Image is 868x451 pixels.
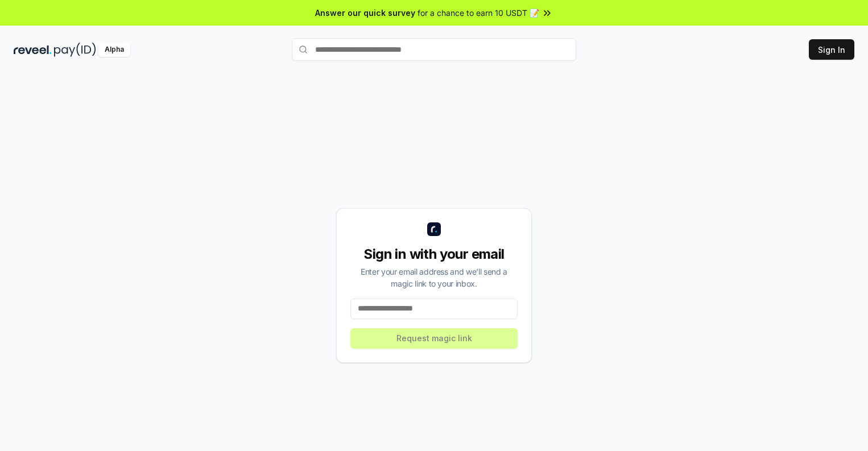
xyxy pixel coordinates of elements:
[14,43,52,57] img: reveel_dark
[98,43,130,57] div: Alpha
[54,43,96,57] img: pay_id
[315,7,415,19] span: Answer our quick survey
[418,7,539,19] span: for a chance to earn 10 USDT 📝
[427,222,441,236] img: logo_small
[350,266,518,289] div: Enter your email address and we’ll send a magic link to your inbox.
[350,245,518,263] div: Sign in with your email
[809,39,854,60] button: Sign In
